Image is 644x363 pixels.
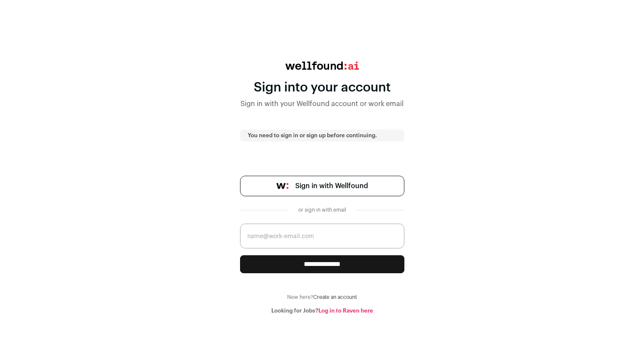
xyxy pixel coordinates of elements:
[285,62,359,70] img: wellfound:ai
[240,80,404,95] div: Sign into your account
[240,176,404,196] a: Sign in with Wellfound
[248,132,397,139] p: You need to sign in or sign up before continuing.
[295,181,368,191] span: Sign in with Wellfound
[276,183,288,189] img: wellfound-symbol-flush-black-fb3c872781a75f747ccb3a119075da62bfe97bd399995f84a933054e44a575c4.png
[240,99,404,109] div: Sign in with your Wellfound account or work email
[318,308,373,313] a: Log in to Raven here
[240,307,404,314] div: Looking for Jobs?
[240,294,404,301] div: New here?
[240,224,404,248] input: name@work-email.com
[295,207,350,213] div: or sign in with email
[313,295,357,300] a: Create an account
